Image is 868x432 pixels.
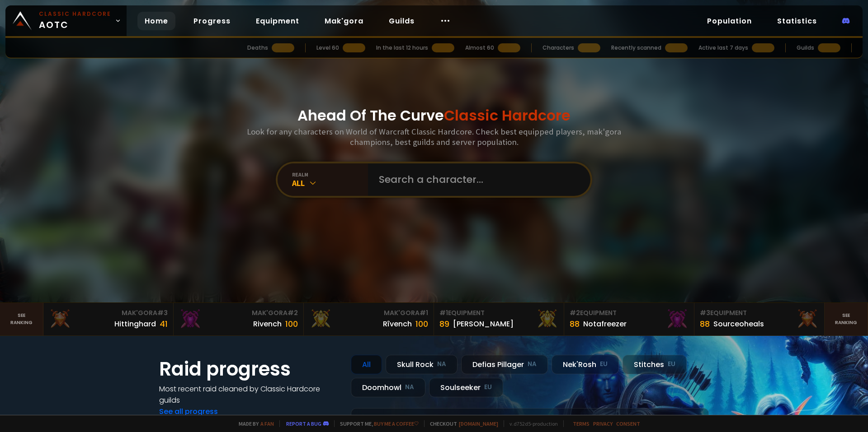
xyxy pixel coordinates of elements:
a: Guilds [382,12,422,30]
a: #1Equipment89[PERSON_NAME] [434,303,564,335]
div: Guilds [797,44,814,52]
a: [DOMAIN_NAME] [459,420,498,427]
a: Statistics [770,12,824,30]
a: Seeranking [825,303,868,335]
a: Classic HardcoreAOTC [5,5,127,36]
div: Recently scanned [611,44,661,52]
span: v. d752d5 - production [504,420,558,427]
h3: Look for any characters on World of Warcraft Classic Hardcore. Check best equipped players, mak'g... [243,126,625,147]
span: Classic Hardcore [444,105,571,125]
h1: Raid progress [159,355,340,383]
div: Stitches [623,355,687,374]
a: Mak'Gora#3Hittinghard41 [43,303,174,335]
span: # 3 [700,308,710,317]
a: #2Equipment88Notafreezer [564,303,694,335]
small: EU [484,383,492,392]
div: Characters [542,44,574,52]
div: Mak'Gora [179,308,298,318]
div: 100 [415,318,428,330]
small: NA [437,360,446,369]
div: Active last 7 days [698,44,748,52]
div: realm [292,171,368,178]
span: Support me, [334,420,419,427]
small: NA [405,383,414,392]
a: Report a bug [286,420,321,427]
div: 89 [439,318,449,330]
small: EU [668,360,675,369]
span: Made by [233,420,274,427]
a: Buy me a coffee [374,420,419,427]
div: Nek'Rosh [552,355,619,374]
div: Equipment [439,308,558,318]
div: Doomhowl [351,378,425,397]
div: All [351,355,382,374]
a: See all progress [159,406,218,417]
span: # 2 [288,308,298,317]
div: 88 [700,318,710,330]
div: Mak'Gora [49,308,168,318]
a: Terms [573,420,590,427]
div: 88 [570,318,580,330]
div: Skull Rock [386,355,458,374]
div: Hittinghard [114,318,156,330]
input: Search a character... [373,163,580,196]
span: Checkout [424,420,498,427]
span: # 3 [157,308,168,317]
small: Classic Hardcore [39,10,111,18]
div: 41 [160,318,168,330]
a: Population [700,12,759,30]
span: # 2 [570,308,580,317]
small: EU [600,360,608,369]
a: a fan [260,420,274,427]
div: Sourceoheals [713,318,764,330]
a: Home [137,12,175,30]
div: Equipment [570,308,689,318]
div: Rîvench [383,318,412,330]
div: 100 [285,318,298,330]
span: AOTC [39,10,111,32]
div: Mak'Gora [309,308,428,318]
span: # 1 [420,308,428,317]
div: [PERSON_NAME] [453,318,514,330]
a: Progress [186,12,238,30]
div: Soulseeker [429,378,503,397]
a: Consent [616,420,640,427]
a: a month agozgpetri on godDefias Pillager8 /90 [351,408,709,432]
a: Mak'Gora#1Rîvench100 [304,303,434,335]
h1: Ahead Of The Curve [297,105,571,126]
div: All [292,178,368,188]
span: # 1 [439,308,448,317]
a: Mak'Gora#2Rivench100 [174,303,304,335]
div: Defias Pillager [461,355,548,374]
a: Mak'gora [317,12,371,30]
small: NA [528,360,537,369]
a: Privacy [593,420,613,427]
a: Equipment [249,12,307,30]
div: In the last 12 hours [376,44,428,52]
div: Almost 60 [465,44,494,52]
a: #3Equipment88Sourceoheals [694,303,825,335]
div: Equipment [700,308,819,318]
h4: Most recent raid cleaned by Classic Hardcore guilds [159,383,340,406]
div: Notafreezer [583,318,627,330]
div: Rivench [253,318,282,330]
div: Level 60 [316,44,339,52]
div: Deaths [247,44,268,52]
